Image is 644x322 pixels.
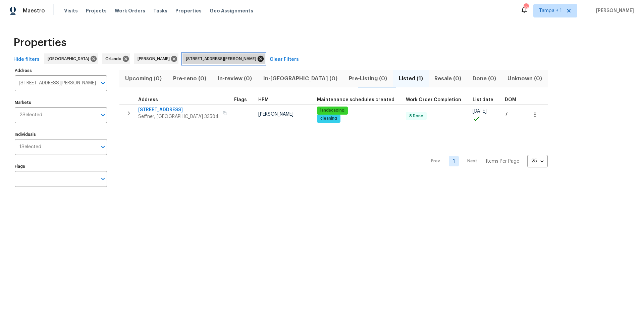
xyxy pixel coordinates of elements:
span: Clear Filters [270,55,299,64]
span: [STREET_ADDRESS][PERSON_NAME] [186,55,259,62]
span: HPM [258,97,269,102]
span: In-[GEOGRAPHIC_DATA] (0) [262,74,339,83]
button: Open [98,142,108,152]
span: [PERSON_NAME] [138,55,172,62]
span: Done (0) [471,74,498,83]
label: Markets [15,100,107,105]
span: landscaping [318,108,347,113]
span: In-review (0) [216,74,254,83]
div: 25 [527,152,548,170]
span: [GEOGRAPHIC_DATA] [48,55,92,62]
a: Goto page 1 [449,156,459,166]
span: Properties [175,7,202,14]
button: Open [98,110,108,120]
span: Tasks [153,8,167,13]
p: Items Per Page [486,158,519,165]
span: Listed (1) [397,74,425,83]
label: Flags [15,164,107,168]
span: Resale (0) [433,74,463,83]
span: Flags [234,97,247,102]
span: Pre-Listing (0) [347,74,389,83]
span: [PERSON_NAME] [593,7,634,14]
span: cleaning [318,116,340,121]
span: Hide filters [13,55,40,64]
span: 7 [505,112,508,117]
span: Orlando [105,55,124,62]
span: Pre-reno (0) [171,74,208,83]
label: Individuals [15,132,107,136]
span: DOM [505,97,516,102]
span: Visits [64,7,78,14]
div: 62 [524,4,528,11]
span: Properties [13,39,66,46]
span: Maestro [23,7,45,14]
span: Upcoming (0) [123,74,163,83]
span: Tampa + 1 [539,7,562,14]
span: [STREET_ADDRESS] [138,107,219,113]
div: [STREET_ADDRESS][PERSON_NAME] [182,53,265,64]
span: [PERSON_NAME] [258,112,293,117]
span: Seffner, [GEOGRAPHIC_DATA] 33584 [138,113,219,120]
span: 1 Selected [19,144,41,150]
span: 8 Done [407,113,426,119]
span: Work Orders [115,7,145,14]
div: [GEOGRAPHIC_DATA] [44,53,98,64]
button: Open [98,174,108,184]
span: List date [473,97,493,102]
div: [PERSON_NAME] [134,53,178,64]
span: Maintenance schedules created [317,97,394,102]
nav: Pagination Navigation [425,129,548,194]
button: Clear Filters [267,53,302,66]
label: Address [15,69,107,73]
span: Geo Assignments [210,7,253,14]
span: Unknown (0) [506,74,544,83]
div: Orlando [102,53,130,64]
button: Open [98,78,108,88]
span: [DATE] [473,109,487,114]
span: Work Order Completion [406,97,461,102]
span: Projects [86,7,107,14]
span: Address [138,97,158,102]
button: Hide filters [11,53,42,66]
span: 2 Selected [19,112,42,118]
